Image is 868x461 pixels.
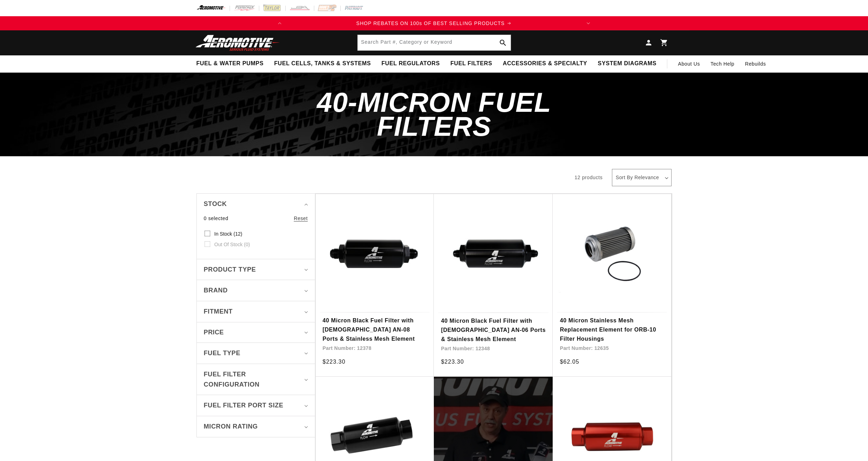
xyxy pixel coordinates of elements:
summary: Rebuilds [740,55,771,72]
span: Brand [204,285,228,296]
span: Out of stock (0) [214,241,250,248]
span: Fitment [204,307,233,317]
summary: Fuel Filters [445,55,498,72]
span: Fuel Filter Configuration [204,369,302,390]
span: Fuel Filters [450,60,492,67]
a: 40 Micron Black Fuel Filter with [DEMOGRAPHIC_DATA] AN-06 Ports & Stainless Mesh Element [441,316,546,344]
summary: Accessories & Specialty [498,55,593,72]
a: SHOP REBATES ON 100s OF BEST SELLING PRODUCTS [287,19,581,27]
summary: Tech Help [705,55,740,72]
div: Announcement [287,19,581,27]
a: 40 Micron Stainless Mesh Replacement Element for ORB-10 Filter Housings [560,316,664,343]
span: About Us [678,61,700,67]
summary: System Diagrams [593,55,662,72]
img: Aeromotive [194,35,282,51]
slideshow-component: Translation missing: en.sections.announcements.announcement_bar [179,16,690,30]
input: Search by Part Number, Category or Keyword [358,35,511,50]
a: Reset [294,214,308,222]
span: System Diagrams [598,60,656,67]
summary: Fuel Filter Configuration (0 selected) [204,364,308,395]
span: Fuel Type [204,348,241,358]
summary: Price [204,322,308,342]
summary: Product type (0 selected) [204,259,308,280]
span: Fuel & Water Pumps [196,60,264,67]
span: Tech Help [711,60,735,68]
summary: Micron Rating (0 selected) [204,416,308,437]
button: Translation missing: en.sections.announcements.next_announcement [581,16,595,30]
a: 40 Micron Black Fuel Filter with [DEMOGRAPHIC_DATA] AN-08 Ports & Stainless Mesh Element [323,316,427,343]
summary: Fuel Type (0 selected) [204,343,308,364]
span: Micron Rating [204,421,258,432]
span: Fuel Regulators [381,60,439,67]
span: Product type [204,265,256,275]
span: SHOP REBATES ON 100s OF BEST SELLING PRODUCTS [356,20,505,26]
summary: Fuel & Water Pumps [191,55,269,72]
span: Stock [204,199,227,209]
summary: Fuel Filter Port Size (0 selected) [204,395,308,416]
summary: Fuel Cells, Tanks & Systems [269,55,376,72]
span: Fuel Cells, Tanks & Systems [274,60,371,67]
a: About Us [673,55,705,72]
span: In stock (12) [214,231,242,237]
summary: Fuel Regulators [376,55,445,72]
button: search button [495,35,511,50]
span: Fuel Filter Port Size [204,400,284,411]
button: Translation missing: en.sections.announcements.previous_announcement [273,16,287,30]
span: Accessories & Specialty [503,60,587,67]
span: Rebuilds [745,60,766,68]
summary: Brand (0 selected) [204,280,308,301]
span: 0 selected [204,214,229,222]
span: 12 products [575,175,603,180]
summary: Stock (0 selected) [204,194,308,214]
span: 40-Micron Fuel Filters [317,87,551,142]
div: 1 of 2 [287,19,581,27]
summary: Fitment (0 selected) [204,301,308,322]
span: Price [204,328,224,337]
